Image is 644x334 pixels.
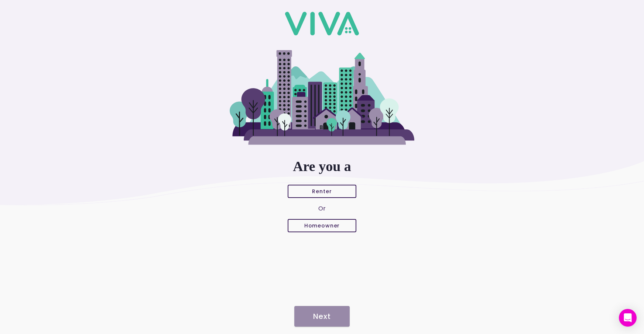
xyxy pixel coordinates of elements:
ion-text: Or [318,204,326,213]
h1: Are you a [293,158,351,174]
img: purple-green-cityscape-TmEgpCIU.svg [230,50,414,145]
div: Open Intercom Messenger [619,309,637,327]
ion-button: Renter [282,185,362,198]
ion-button: Homeowner [282,219,362,232]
